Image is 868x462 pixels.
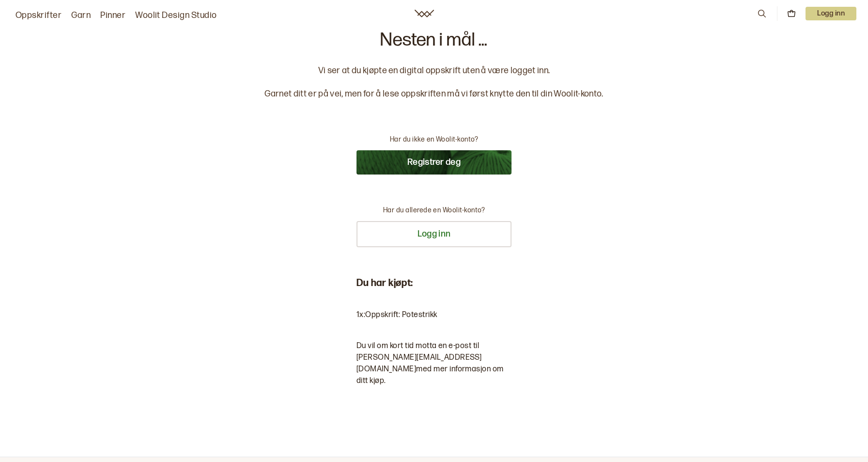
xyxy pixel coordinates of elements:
[264,65,603,100] p: Vi ser at du kjøpte en digital oppskrift uten å være logget inn. Garnet ditt er på vei, men for å...
[383,206,485,215] p: Har du allerede en Woolit-konto?
[356,340,511,387] p: Du vil om kort tid motta en e-post til [PERSON_NAME][EMAIL_ADDRESS][DOMAIN_NAME] med mer informas...
[415,10,434,17] a: Woolit
[100,9,125,22] a: Pinner
[806,7,856,20] button: User dropdown
[135,9,217,22] a: Woolit Design Studio
[356,276,511,290] p: Du har kjøpt:
[356,150,511,175] button: Registrer deg
[380,31,487,49] p: Nesten i mål ...
[71,9,91,22] a: Garn
[390,135,478,144] p: Har du ikke en Woolit-konto?
[356,221,511,247] button: Logg inn
[15,9,62,22] a: Oppskrifter
[806,7,856,20] p: Logg inn
[356,309,511,321] li: 1 x: Oppskrift: Potestrikk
